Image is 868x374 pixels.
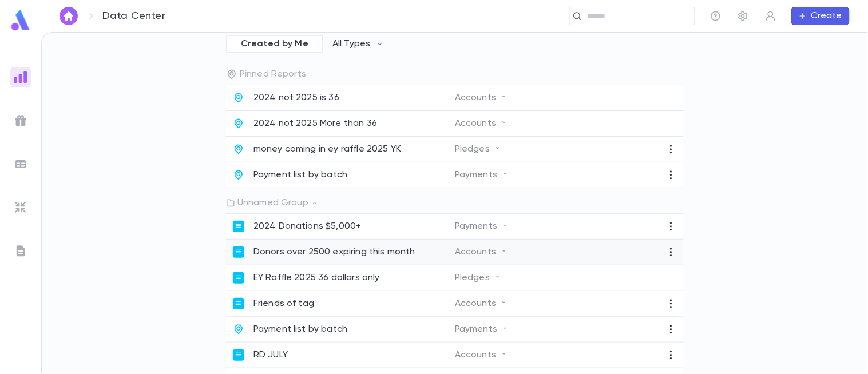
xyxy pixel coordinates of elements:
[323,33,393,55] button: All Types
[455,92,508,104] p: Accounts
[253,221,362,232] p: 2024 Donations $5,000+
[62,11,76,21] img: home_white.a664292cf8c1dea59945f0da9f25487c.svg
[455,246,508,258] p: Accounts
[791,7,850,25] button: Create
[253,169,347,181] p: Payment list by batch
[253,144,401,155] p: money coming in ey raffle 2025 YK
[455,169,509,181] p: Payments
[226,35,323,53] div: Created by Me
[455,272,501,284] p: Pledges
[455,118,508,129] p: Accounts
[455,144,501,155] p: Pledges
[226,197,684,209] p: Unnamed Group
[455,298,508,309] p: Accounts
[253,349,288,361] p: RD JULY
[455,349,508,361] p: Accounts
[332,38,370,50] p: All Types
[9,9,32,31] img: logo
[226,69,684,80] p: Pinned Reports
[14,157,27,171] img: batches_grey.339ca447c9d9533ef1741baa751efc33.svg
[14,201,27,214] img: imports_grey.530a8a0e642e233f2baf0ef88e8c9fcb.svg
[102,10,165,22] p: Data Center
[234,38,315,50] span: Created by Me
[253,324,347,335] p: Payment list by batch
[253,272,380,284] p: EY Raffle 2025 36 dollars only
[14,114,27,128] img: campaigns_grey.99e729a5f7ee94e3726e6486bddda8f1.svg
[14,70,27,84] img: reports_gradient.dbe2566a39951672bc459a78b45e2f92.svg
[455,324,509,335] p: Payments
[253,246,415,258] p: Donors over 2500 expiring this month
[253,118,377,129] p: 2024 not 2025 More than 36
[253,298,314,309] p: Friends of tag
[253,92,339,104] p: 2024 not 2025 is 36
[14,244,27,258] img: letters_grey.7941b92b52307dd3b8a917253454ce1c.svg
[455,221,509,232] p: Payments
